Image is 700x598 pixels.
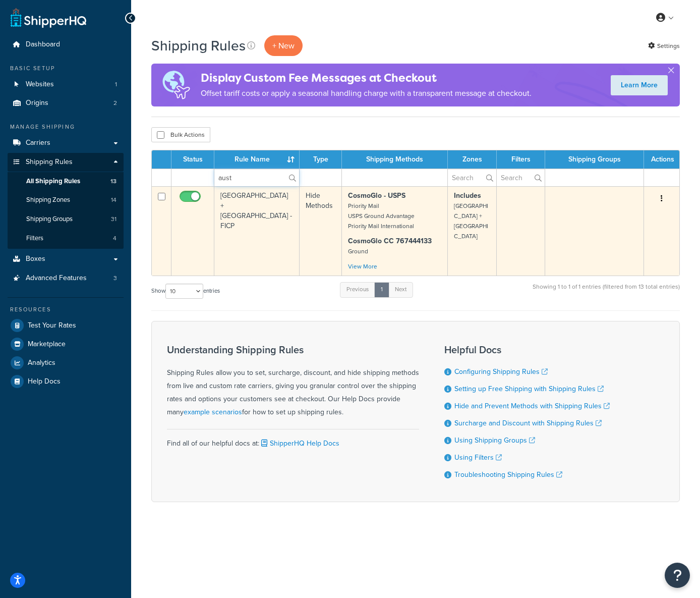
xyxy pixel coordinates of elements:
th: Status [171,150,214,169]
span: Help Docs [28,377,61,386]
a: Setting up Free Shipping with Shipping Rules [454,384,604,394]
strong: Includes [454,190,481,201]
li: All Shipping Rules [8,172,124,191]
a: Websites 1 [8,75,124,94]
a: Analytics [8,354,124,372]
th: Actions [644,150,679,169]
a: ShipperHQ Home [11,8,86,28]
h3: Helpful Docs [444,344,610,355]
span: Origins [26,99,48,107]
h1: Shipping Rules [151,36,246,56]
h3: Understanding Shipping Rules [167,344,419,355]
span: 3 [113,274,117,283]
span: Dashboard [26,40,60,49]
div: Find all of our helpful docs at: [167,429,419,450]
span: Marketplace [28,340,66,349]
a: Settings [648,39,680,53]
span: Advanced Features [26,274,87,283]
span: Shipping Zones [26,196,70,204]
span: 4 [113,234,116,243]
a: Next [388,282,413,297]
th: Shipping Groups [545,150,644,169]
th: Type [300,150,342,169]
li: Websites [8,75,124,94]
span: 13 [110,177,116,186]
a: Filters 4 [8,229,124,248]
a: Origins 2 [8,94,124,113]
a: Learn More [611,75,668,95]
a: ShipperHQ Help Docs [259,438,339,449]
h4: Display Custom Fee Messages at Checkout [201,70,532,86]
th: Filters [497,150,545,169]
td: [GEOGRAPHIC_DATA] + [GEOGRAPHIC_DATA] - FICP [214,186,300,276]
button: Bulk Actions [151,127,210,142]
div: Basic Setup [8,64,124,73]
a: Hide and Prevent Methods with Shipping Rules [454,401,610,411]
li: Shipping Zones [8,191,124,209]
span: Analytics [28,359,55,367]
input: Search [497,169,545,186]
li: Origins [8,94,124,113]
th: Shipping Methods [342,150,448,169]
a: Help Docs [8,372,124,391]
span: Filters [26,234,43,243]
li: Marketplace [8,335,124,353]
th: Rule Name : activate to sort column ascending [214,150,300,169]
li: Shipping Groups [8,210,124,229]
a: Using Shipping Groups [454,435,535,446]
span: 1 [115,80,117,89]
a: Surcharge and Discount with Shipping Rules [454,418,602,428]
a: Using Filters [454,452,502,463]
span: Test Your Rates [28,321,76,330]
select: Showentries [165,284,203,299]
input: Search [448,169,496,186]
a: Previous [340,282,375,297]
small: [GEOGRAPHIC_DATA] + [GEOGRAPHIC_DATA] [454,201,488,241]
a: Test Your Rates [8,316,124,335]
p: + New [264,35,303,56]
img: duties-banner-06bc72dcb5fe05cb3f9472aba00be2ae8eb53ab6f0d8bb03d382ba314ac3c341.png [151,64,201,106]
td: Hide Methods [300,186,342,276]
small: Priority Mail USPS Ground Advantage Priority Mail International [348,201,415,231]
a: All Shipping Rules 13 [8,172,124,191]
p: Offset tariff costs or apply a seasonal handling charge with a transparent message at checkout. [201,86,532,100]
li: Filters [8,229,124,248]
label: Show entries [151,284,220,299]
div: Manage Shipping [8,123,124,131]
th: Zones [448,150,497,169]
div: Shipping Rules allow you to set, surcharge, discount, and hide shipping methods from live and cus... [167,344,419,419]
a: View More [348,262,377,271]
a: Carriers [8,134,124,152]
div: Showing 1 to 1 of 1 entries (filtered from 13 total entries) [533,281,680,303]
span: Websites [26,80,54,89]
span: All Shipping Rules [26,177,80,186]
span: Shipping Groups [26,215,73,224]
a: Shipping Rules [8,153,124,172]
strong: CosmoGlo CC 767444133 [348,236,432,246]
div: Resources [8,305,124,314]
a: Configuring Shipping Rules [454,366,548,377]
span: 2 [113,99,117,107]
span: Carriers [26,139,50,147]
a: example scenarios [184,407,242,417]
small: Ground [348,247,368,256]
li: Advanced Features [8,269,124,288]
strong: CosmoGlo - USPS [348,190,405,201]
span: Boxes [26,255,45,263]
a: Dashboard [8,35,124,54]
button: Open Resource Center [665,563,690,588]
a: Advanced Features 3 [8,269,124,288]
span: 31 [111,215,116,224]
a: Shipping Zones 14 [8,191,124,209]
span: 14 [111,196,116,204]
a: Shipping Groups 31 [8,210,124,229]
a: Troubleshooting Shipping Rules [454,469,562,480]
input: Search [214,169,299,186]
a: Boxes [8,250,124,268]
span: Shipping Rules [26,158,73,167]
